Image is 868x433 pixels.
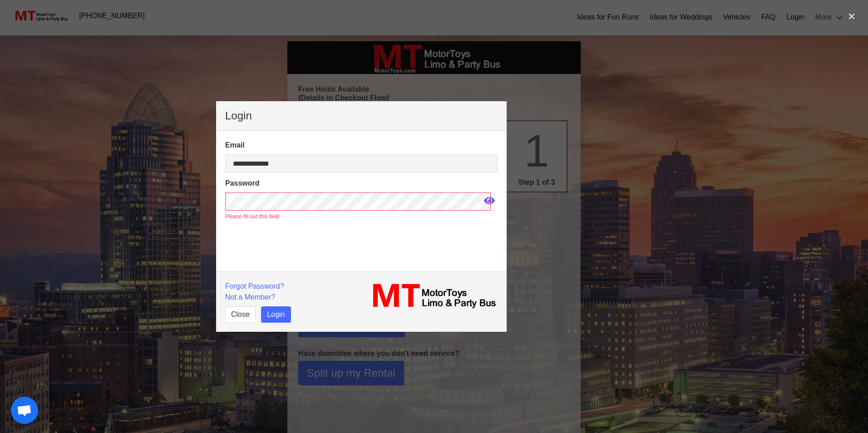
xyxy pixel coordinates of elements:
label: Email [225,140,498,151]
p: Please fill out this field. [225,212,498,221]
p: Login [225,110,498,121]
button: Login [261,306,291,323]
label: Password [225,178,498,189]
iframe: reCAPTCHA [225,226,363,294]
img: MT_logo_name.png [367,281,498,311]
a: Open chat [11,397,38,424]
a: Not a Member? [225,293,275,301]
a: Forgot Password? [225,282,284,290]
button: Close [225,306,256,323]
